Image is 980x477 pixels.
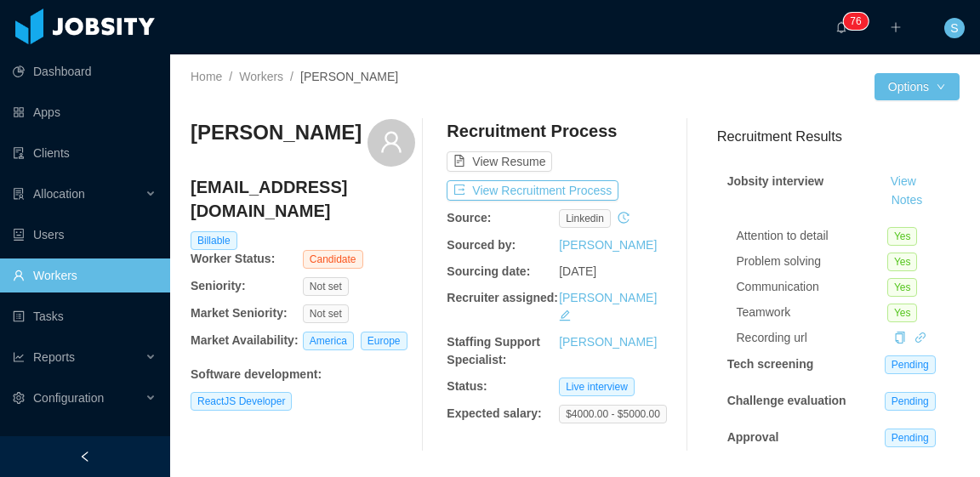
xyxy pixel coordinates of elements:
strong: Jobsity interview [727,174,824,188]
strong: Tech screening [727,357,814,371]
b: Staffing Support Specialist: [447,335,540,366]
div: Attention to detail [737,227,887,245]
span: / [290,70,293,83]
p: 7 [850,13,856,30]
b: Software development : [191,367,322,381]
span: Yes [887,304,918,322]
b: Sourcing date: [447,264,530,278]
span: Not set [303,277,349,296]
span: Pending [885,429,936,447]
a: [PERSON_NAME] [559,335,657,349]
a: [PERSON_NAME] [559,291,657,304]
b: Sourced by: [447,238,516,252]
b: Source: [447,211,491,224]
span: Pending [885,355,936,374]
span: / [229,70,232,83]
a: icon: file-textView Resume [447,155,552,168]
span: Yes [887,278,918,297]
span: Yes [887,227,918,246]
i: icon: setting [13,392,25,404]
a: icon: profileTasks [13,299,157,333]
b: Recruiter assigned: [447,291,558,304]
div: Teamwork [737,304,887,321]
button: Optionsicon: down [875,73,960,100]
a: View [885,174,922,188]
strong: Approval [727,430,779,444]
a: [PERSON_NAME] [559,238,657,252]
a: icon: userWorkers [13,258,157,292]
h3: Recruitment Results [717,126,960,147]
a: Workers [239,70,283,83]
span: S [950,18,958,38]
strong: Challenge evaluation [727,394,846,407]
h3: [PERSON_NAME] [191,119,362,146]
span: America [303,332,354,350]
span: Billable [191,231,237,250]
span: linkedin [559,209,611,228]
button: icon: exportView Recruitment Process [447,180,618,201]
i: icon: plus [890,21,902,33]
b: Market Seniority: [191,306,288,320]
i: icon: solution [13,188,25,200]
span: [PERSON_NAME] [300,70,398,83]
span: [DATE] [559,264,596,278]
span: Live interview [559,378,635,396]
a: icon: robotUsers [13,218,157,252]
h4: [EMAIL_ADDRESS][DOMAIN_NAME] [191,175,415,223]
span: Allocation [33,187,85,201]
a: Home [191,70,222,83]
div: Copy [894,329,906,347]
span: Yes [887,253,918,271]
button: Notes [885,190,930,211]
b: Status: [447,379,487,393]
b: Worker Status: [191,252,275,265]
i: icon: user [379,130,403,154]
div: Communication [737,278,887,296]
a: icon: exportView Recruitment Process [447,184,618,197]
span: ReactJS Developer [191,392,292,411]
a: icon: link [914,331,926,344]
div: Problem solving [737,253,887,270]
a: icon: pie-chartDashboard [13,54,157,88]
span: Pending [885,392,936,411]
b: Seniority: [191,279,246,292]
p: 6 [856,13,862,30]
span: Configuration [33,391,104,405]
i: icon: bell [835,21,847,33]
span: Not set [303,304,349,323]
span: Candidate [303,250,363,269]
span: Reports [33,350,75,364]
span: $4000.00 - $5000.00 [559,405,667,423]
i: icon: link [914,332,926,344]
a: icon: appstoreApps [13,95,157,129]
i: icon: edit [559,309,571,321]
a: icon: auditClients [13,136,157,170]
div: Recording url [737,329,887,347]
i: icon: copy [894,332,906,344]
span: Europe [361,332,407,350]
i: icon: history [618,212,630,224]
i: icon: line-chart [13,351,25,363]
b: Market Availability: [191,333,299,347]
b: Expected salary: [447,406,541,420]
button: icon: file-textView Resume [447,151,552,172]
sup: 76 [843,13,868,30]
